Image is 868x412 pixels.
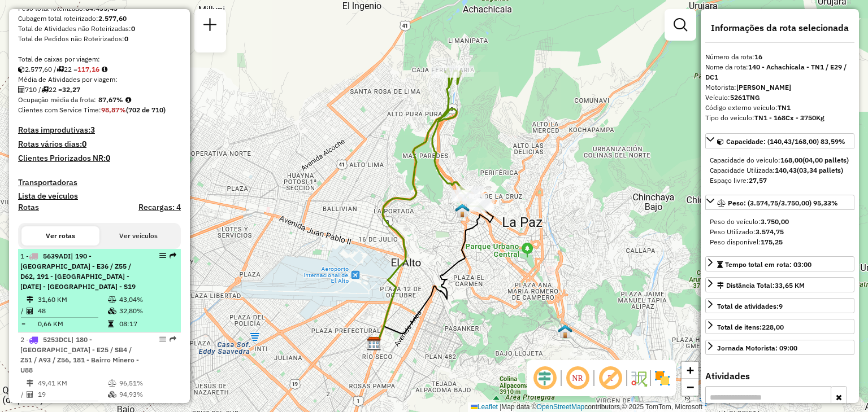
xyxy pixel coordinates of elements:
[471,403,498,411] a: Leaflet
[99,226,177,246] button: Ver veículos
[705,195,854,210] a: Peso: (3.574,75/3.750,00) 95,33%
[705,319,854,334] a: Total de itens:228,00
[754,113,824,122] strong: TN1 - 168Cx - 3750Kg
[37,294,107,305] td: 31,60 KM
[108,391,116,398] i: % de utilização da cubagem
[597,365,624,392] span: Exibir rótulo
[108,380,116,387] i: % de utilização do peso
[705,298,854,313] a: Total de atividades:9
[124,34,128,43] strong: 0
[119,389,176,400] td: 94,93%
[669,14,692,36] a: Exibir filtros
[18,178,181,187] h4: Transportadoras
[57,66,64,73] i: Total de rotas
[119,305,176,317] td: 32,80%
[18,66,25,73] i: Cubagem total roteirizado
[20,305,26,317] td: /
[18,203,39,212] h4: Rotas
[710,237,850,247] div: Peso disponível:
[199,14,222,39] a: Nova sessão e pesquisa
[37,389,107,400] td: 19
[20,335,139,374] span: 2 -
[18,24,181,34] div: Total de Atividades não Roteirizadas:
[27,380,33,387] i: Distância Total
[119,378,176,389] td: 96,51%
[41,86,49,93] i: Total de rotas
[18,86,25,93] i: Total de Atividades
[18,95,96,104] span: Ocupação média da frota:
[710,217,789,226] span: Peso do veículo:
[18,74,181,85] div: Média de Atividades por viagem:
[630,369,648,387] img: Fluxo de ruas
[730,93,760,102] strong: 5261TNG
[20,318,26,330] td: =
[705,113,854,123] div: Tipo do veículo:
[18,154,181,163] h4: Clientes Priorizados NR:
[756,227,784,236] strong: 3.574,75
[27,391,33,398] i: Total de Atividades
[687,363,694,377] span: +
[725,260,811,269] span: Tempo total em rota: 03:00
[778,103,791,112] strong: TN1
[705,212,854,252] div: Peso: (3.574,75/3.750,00) 95,33%
[98,95,123,104] strong: 87,67%
[710,227,850,237] div: Peso Utilizado:
[705,63,847,81] strong: 140 - Achachicala - TN1 / E29 / DC1
[682,379,698,396] a: Zoom out
[717,302,783,310] span: Total de atividades:
[20,335,139,374] span: | 180 - [GEOGRAPHIC_DATA] - E25 / SB4 / Z51 / A93 / Z56, 181 - Bairro Minero - U88
[775,281,805,290] span: 33,65 KM
[18,14,181,24] div: Cubagem total roteirizado:
[687,380,694,394] span: −
[705,23,854,33] h4: Informações da rota selecionada
[705,103,854,113] div: Código externo veículo:
[705,340,854,355] a: Jornada Motorista: 09:00
[37,305,107,317] td: 48
[18,34,181,44] div: Total de Pedidos não Roteirizados:
[126,106,166,114] strong: (702 de 710)
[705,62,854,82] div: Nome da rota:
[761,217,789,226] strong: 3.750,00
[18,106,101,114] span: Clientes com Service Time:
[710,176,850,186] div: Espaço livre:
[762,323,784,331] strong: 228,00
[717,280,805,291] div: Distância Total:
[705,256,854,271] a: Tempo total em rota: 03:00
[761,238,783,246] strong: 175,25
[558,324,572,339] img: UDC - La Paz
[717,322,784,332] div: Total de itens:
[710,155,850,165] div: Capacidade do veículo:
[802,156,849,164] strong: (04,00 pallets)
[159,336,166,343] em: Opções
[37,378,107,389] td: 49,41 KM
[18,125,181,135] h4: Rotas improdutivas:
[710,165,850,176] div: Capacidade Utilizada:
[77,65,99,73] strong: 117,16
[18,3,181,14] div: Peso total roteirizado:
[726,137,845,146] span: Capacidade: (140,43/168,00) 83,59%
[170,336,176,343] em: Rota exportada
[705,93,854,103] div: Veículo:
[43,335,71,344] span: 5253DCL
[27,308,33,314] i: Total de Atividades
[705,151,854,190] div: Capacidade: (140,43/168,00) 83,59%
[717,343,797,353] div: Jornada Motorista: 09:00
[62,85,80,94] strong: 32,27
[780,156,802,164] strong: 168,00
[119,318,176,330] td: 08:17
[20,389,26,400] td: /
[108,296,116,303] i: % de utilização do peso
[90,125,95,135] strong: 3
[749,176,767,185] strong: 27,57
[531,365,558,392] span: Ocultar deslocamento
[537,403,585,411] a: OpenStreetMap
[653,369,671,387] img: Exibir/Ocultar setores
[705,133,854,148] a: Capacidade: (140,43/168,00) 83,59%
[27,296,33,303] i: Distância Total
[102,66,107,73] i: Meta Caixas/viagem: 192,40 Diferença: -75,24
[125,97,131,103] em: Média calculada utilizando a maior ocupação (%Peso ou %Cubagem) de cada rota da sessão. Rotas cro...
[797,166,843,174] strong: (03,34 pallets)
[18,85,181,95] div: 710 / 22 =
[98,14,127,23] strong: 2.577,60
[101,106,126,114] strong: 98,87%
